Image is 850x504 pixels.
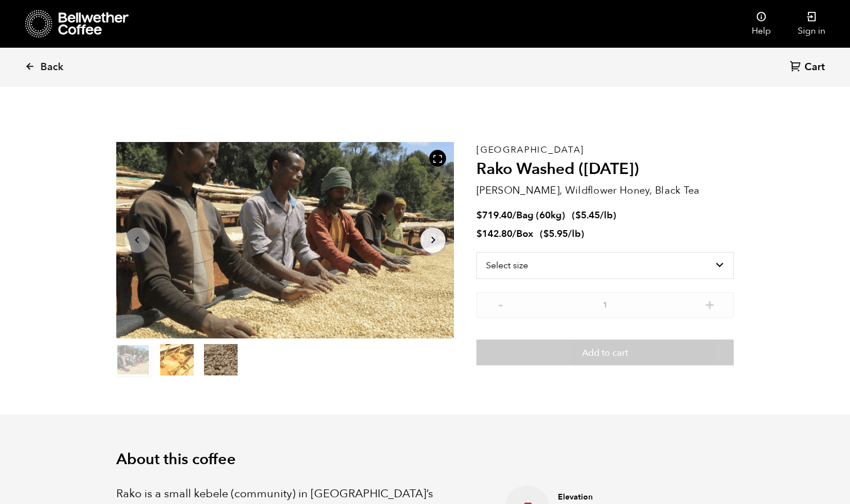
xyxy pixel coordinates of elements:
span: /lb [568,227,581,240]
h4: Elevation [558,492,665,503]
span: / [512,209,516,222]
a: Cart [790,60,828,75]
button: + [703,298,717,309]
span: ( ) [540,227,584,240]
span: $ [543,227,549,240]
span: Bag (60kg) [516,209,565,222]
span: $ [476,209,482,222]
span: Back [40,61,63,74]
span: / [512,227,516,240]
span: /lb [600,209,613,222]
bdi: 5.95 [543,227,568,240]
bdi: 5.45 [575,209,600,222]
span: Box [516,227,533,240]
span: $ [575,209,581,222]
span: ( ) [572,209,616,222]
bdi: 142.80 [476,227,512,240]
button: Add to cart [476,340,734,365]
span: $ [476,227,482,240]
button: - [493,298,507,309]
h2: About this coffee [116,451,734,469]
bdi: 719.40 [476,209,512,222]
p: [PERSON_NAME], Wildflower Honey, Black Tea [476,183,734,198]
h2: Rako Washed ([DATE]) [476,160,734,179]
span: Cart [804,61,825,74]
